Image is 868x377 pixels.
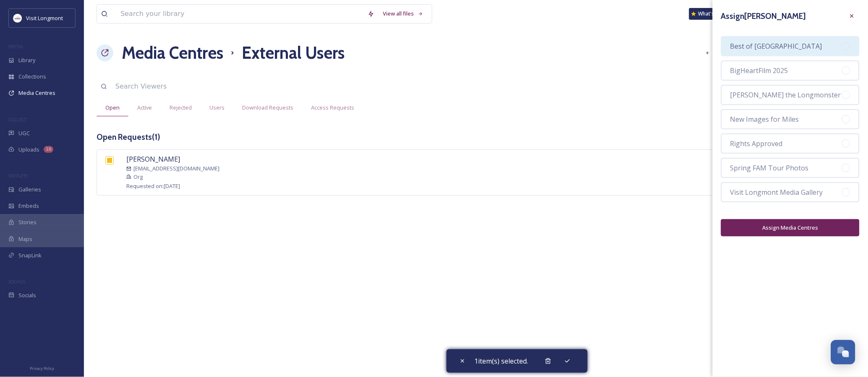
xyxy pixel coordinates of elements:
span: Org [133,173,143,181]
span: [PERSON_NAME] [126,154,180,164]
span: Socials [18,291,36,299]
span: Maps [18,235,32,243]
span: Rejected [170,104,192,112]
img: longmont.jpg [13,14,22,22]
span: Privacy Policy [30,366,54,371]
span: Requested on: [DATE] [126,182,180,190]
span: Stories [18,218,37,226]
span: MEDIA [8,43,23,50]
span: Media Centres [18,89,55,97]
input: Search your library [116,5,363,23]
span: SnapLink [18,251,42,259]
span: Open [105,104,120,112]
span: Access Requests [311,104,354,112]
span: Download Requests [242,104,293,112]
span: Spring FAM Tour Photos [730,163,809,173]
button: Open Chat [831,340,855,364]
span: Best of [GEOGRAPHIC_DATA] [730,41,822,51]
div: 10 [44,146,53,153]
span: UGC [18,129,30,137]
h3: Open Requests ( 1 ) [97,131,160,143]
span: WIDGETS [8,173,28,179]
span: [PERSON_NAME] the Longmonster [730,90,841,100]
button: Assign Media Centres [721,219,860,236]
button: Bulk Invite [701,45,745,61]
span: [EMAIL_ADDRESS][DOMAIN_NAME] [133,165,220,173]
a: What's New [689,8,731,20]
span: Visit Longmont Media Gallery [730,187,823,197]
span: New Images for Miles [730,114,799,124]
h3: Assign [PERSON_NAME] [721,10,806,22]
span: Rights Approved [730,139,783,149]
span: Galleries [18,186,41,194]
span: SOCIALS [8,278,25,285]
a: Bulk Invite [701,45,750,61]
span: Library [18,56,35,64]
span: Visit Longmont [26,14,63,22]
span: Collections [18,73,46,81]
h1: External Users [242,40,345,65]
span: Embeds [18,202,39,210]
span: Uploads [18,146,39,154]
span: BigHeartFilm 2025 [730,65,788,76]
input: Search Viewers [111,77,306,96]
span: COLLECT [8,116,26,123]
a: Media Centres [122,40,223,65]
span: Active [137,104,152,112]
a: View all files [379,5,428,22]
a: Privacy Policy [30,363,54,373]
span: 1 item(s) selected. [474,356,528,366]
span: Users [209,104,225,112]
